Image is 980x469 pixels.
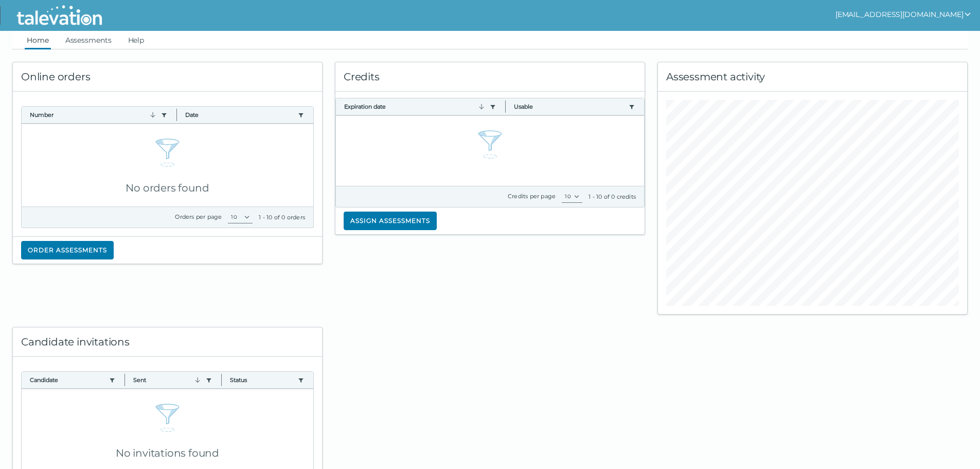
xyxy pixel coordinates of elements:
[344,212,437,230] button: Assign assessments
[658,62,967,92] div: Assessment activity
[514,102,625,111] button: Usable
[21,241,114,259] button: Order assessments
[835,8,972,21] button: show user actions
[344,102,486,111] button: Expiration date
[13,62,322,92] div: Online orders
[12,3,106,28] img: Talevation_Logo_Transparent_white.png
[30,376,105,384] button: Candidate
[13,327,322,357] div: Candidate invitations
[230,376,294,384] button: Status
[25,31,51,49] a: Home
[126,182,209,194] span: No orders found
[126,31,147,49] a: Help
[218,369,225,391] button: Column resize handle
[335,62,645,92] div: Credits
[121,369,128,391] button: Column resize handle
[63,31,114,49] a: Assessments
[508,193,556,200] label: Credits per page
[502,95,509,117] button: Column resize handle
[259,213,305,221] div: 1 - 10 of 0 orders
[185,111,294,119] button: Date
[133,376,201,384] button: Sent
[173,103,180,126] button: Column resize handle
[30,111,157,119] button: Number
[589,193,636,201] div: 1 - 10 of 0 credits
[175,213,222,220] label: Orders per page
[116,447,219,459] span: No invitations found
